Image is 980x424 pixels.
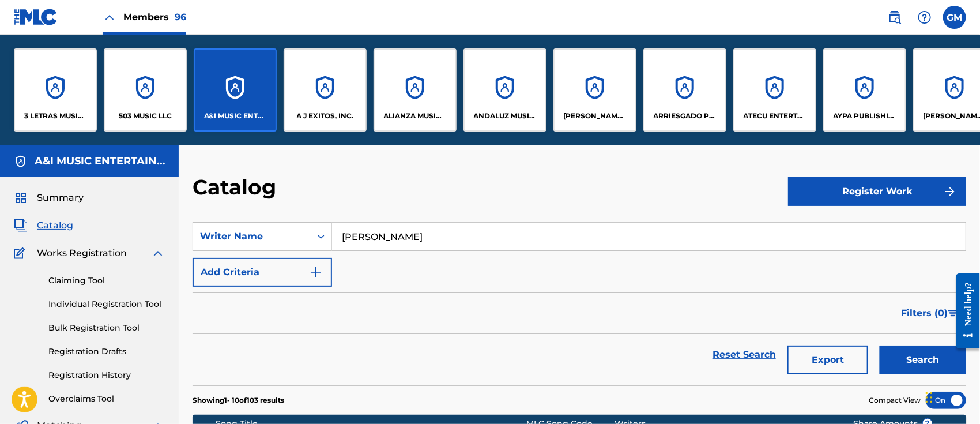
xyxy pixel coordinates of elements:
button: Filters (0) [894,299,966,328]
p: ANGULO MUSICA, LLC [564,111,627,121]
a: Accounts503 MUSIC LLC [104,48,187,132]
img: help [918,10,932,24]
a: AccountsANDALUZ MUSIC PUBLISHING LLC [463,48,546,132]
span: Works Registration [37,246,127,260]
a: Registration History [48,369,165,381]
p: ANDALUZ MUSIC PUBLISHING LLC [474,111,537,121]
a: AccountsA&I MUSIC ENTERTAINMENT, INC [194,48,277,132]
div: User Menu [943,6,966,29]
button: Export [787,346,868,374]
a: Accounts3 LETRAS MUSIC LLC [14,48,97,132]
img: Close [103,10,116,24]
a: AccountsARRIESGADO PUBLISHING INC [643,48,726,132]
a: AccountsATECU ENTERTAINMENT, LLC [733,48,816,132]
div: Writer Name [200,230,304,243]
p: A&I MUSIC ENTERTAINMENT, INC [204,111,267,121]
img: MLC Logo [14,9,58,25]
img: Summary [14,191,28,205]
span: Summary [37,191,84,205]
a: SummarySummary [14,191,84,205]
a: Public Search [883,6,906,29]
a: Bulk Registration Tool [48,322,165,334]
span: Members [123,10,186,24]
form: Search Form [193,222,966,385]
img: Accounts [14,155,28,168]
div: Drag [926,380,933,415]
h2: Catalog [193,174,282,200]
span: Filters ( 0 ) [901,306,948,320]
a: Individual Registration Tool [48,298,165,310]
iframe: Chat Widget [922,369,980,424]
img: Catalog [14,219,28,232]
a: Reset Search [707,342,782,367]
p: ATECU ENTERTAINMENT, LLC [744,111,806,121]
h5: A&I MUSIC ENTERTAINMENT, INC [35,155,165,168]
a: AccountsALIANZA MUSIC PUBLISHING, INC [374,48,457,132]
p: Showing 1 - 10 of 103 results [193,395,284,406]
span: Catalog [37,219,73,232]
a: AccountsA J EXITOS, INC. [284,48,367,132]
img: expand [151,246,165,260]
p: A J EXITOS, INC. [297,111,354,121]
p: 3 LETRAS MUSIC LLC [24,111,87,121]
a: AccountsAYPA PUBLISHING LLC [823,48,906,132]
button: Add Criteria [193,258,332,287]
img: Works Registration [14,246,29,260]
iframe: Resource Center [948,265,980,358]
img: f7272a7cc735f4ea7f67.svg [943,185,957,198]
button: Register Work [788,177,966,206]
p: AYPA PUBLISHING LLC [834,111,896,121]
p: 503 MUSIC LLC [119,111,172,121]
a: Claiming Tool [48,275,165,287]
p: ALIANZA MUSIC PUBLISHING, INC [384,111,447,121]
a: CatalogCatalog [14,219,73,232]
a: Registration Drafts [48,346,165,358]
a: Overclaims Tool [48,393,165,405]
span: Compact View [869,395,921,406]
a: Accounts[PERSON_NAME] MUSICA, LLC [553,48,636,132]
img: 9d2ae6d4665cec9f34b9.svg [309,265,323,279]
div: Help [913,6,936,29]
span: 96 [175,12,186,22]
img: search [888,10,902,24]
p: ARRIESGADO PUBLISHING INC [654,111,717,121]
button: Search [880,346,966,374]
